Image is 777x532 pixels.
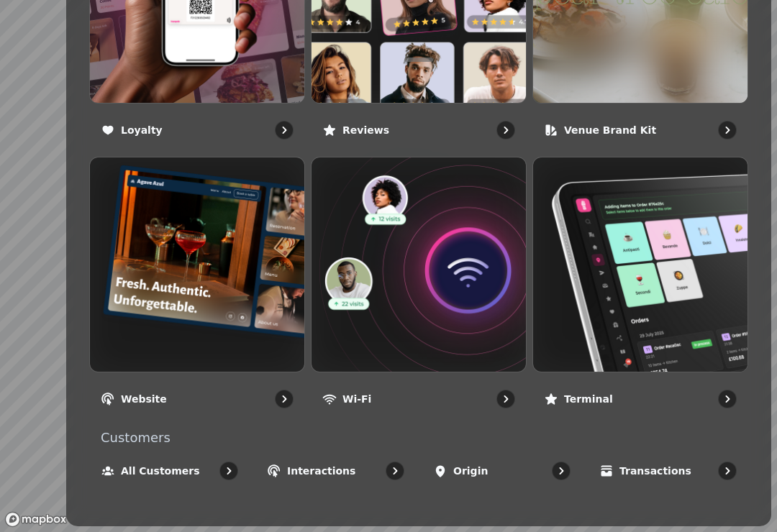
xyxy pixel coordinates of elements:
[499,392,513,406] svg: go to
[564,392,613,406] p: Terminal
[89,450,250,492] a: All customers
[619,464,691,478] p: Transactions
[222,464,236,478] svg: go to
[588,450,748,492] a: Transactions
[720,123,735,137] svg: go to
[311,157,527,420] a: Wi-FiWi-Fi
[342,123,389,137] p: Reviews
[388,464,402,478] svg: go to
[564,123,656,137] p: Venue brand kit
[255,450,416,492] a: Interactions
[342,392,371,406] p: Wi-Fi
[277,392,291,406] svg: go to
[277,123,291,137] svg: go to
[287,464,355,478] p: Interactions
[101,431,748,444] p: Customers
[121,464,200,478] p: All customers
[499,123,513,137] svg: go to
[533,157,748,372] img: Terminal
[453,464,488,478] p: Origin
[121,392,167,406] p: Website
[554,464,568,478] svg: go to
[121,123,163,137] p: Loyalty
[532,157,748,420] a: TerminalTerminal
[89,157,305,420] a: WebsiteWebsite
[90,157,304,372] img: Website
[312,157,526,372] img: Wi-Fi
[720,464,735,478] svg: go to
[720,392,735,406] svg: go to
[4,511,68,528] a: Mapbox logo
[422,450,582,492] a: Origin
